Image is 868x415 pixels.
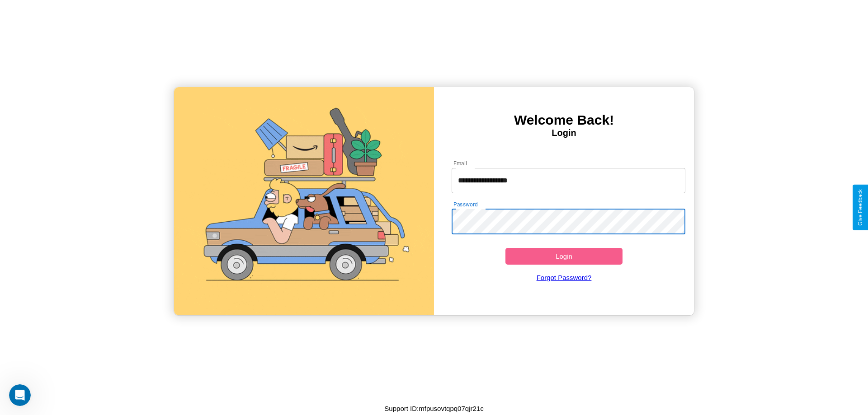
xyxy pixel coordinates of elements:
h4: Login [434,128,694,138]
img: gif [174,87,434,315]
a: Forgot Password? [447,265,681,290]
p: Support ID: mfpusovtqpq07qjr21c [384,402,483,415]
iframe: Intercom live chat [9,384,31,406]
h3: Welcome Back! [434,112,694,128]
div: Give Feedback [857,189,863,226]
label: Password [453,201,477,208]
button: Login [505,248,623,265]
label: Email [453,159,467,167]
